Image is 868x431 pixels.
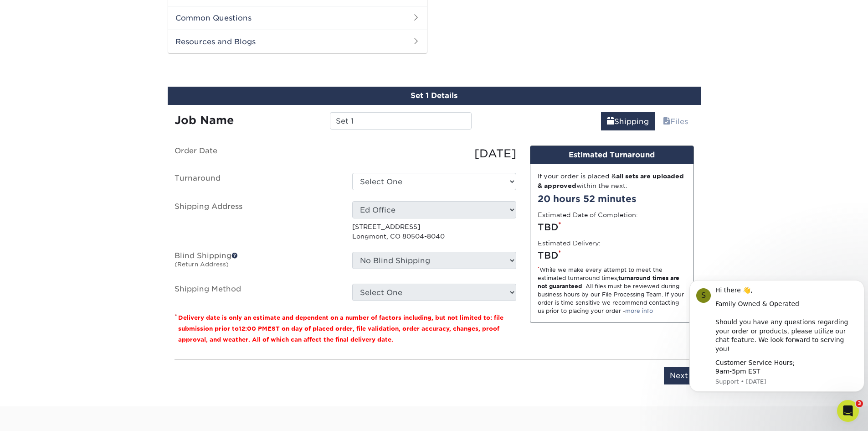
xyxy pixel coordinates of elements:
iframe: Google Customer Reviews [2,403,77,428]
iframe: Intercom live chat [837,400,859,422]
small: (Return Address) [175,261,229,268]
label: Estimated Delivery: [538,239,601,248]
label: Blind Shipping [168,252,345,273]
a: Files [657,112,694,130]
strong: all sets are uploaded & approved [538,172,684,189]
div: Estimated Turnaround [530,146,693,164]
input: Next [664,367,694,384]
a: Shipping [601,112,655,130]
div: [DATE] [345,145,523,162]
div: If your order is placed & within the next: [538,171,686,190]
input: Enter a job name [330,112,472,130]
h2: Resources and Blogs [168,30,427,53]
strong: Job Name [175,114,234,127]
iframe: Intercom notifications message [686,275,868,406]
div: While we make every attempt to meet the estimated turnaround times; . All files must be reviewed ... [538,266,686,315]
div: Set 1 Details [168,87,701,105]
div: TBD [538,249,686,262]
label: Estimated Date of Completion: [538,210,638,219]
p: [STREET_ADDRESS] Longmont, CO 80504-8040 [352,222,516,241]
div: TBD [538,220,686,234]
span: shipping [607,117,614,126]
label: Turnaround [168,173,345,190]
a: more info [625,307,653,314]
label: Order Date [168,145,345,162]
small: Delivery date is only an estimate and dependent on a number of factors including, but not limited... [178,314,503,343]
div: 20 hours 52 minutes [538,192,686,206]
label: Shipping Address [168,201,345,241]
span: 3 [856,400,863,407]
label: Shipping Method [168,284,345,301]
h2: Common Questions [168,6,427,30]
span: 12:00 PM [239,325,267,332]
span: files [663,117,670,126]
